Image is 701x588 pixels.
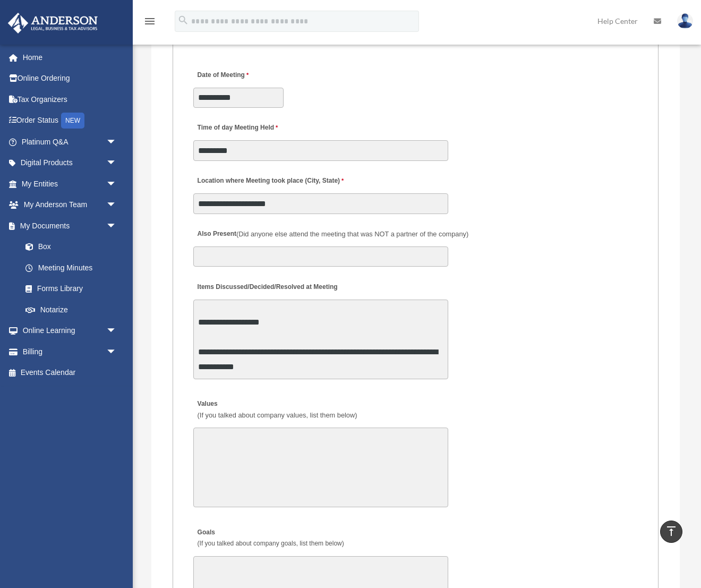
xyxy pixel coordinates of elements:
label: Also Present [193,227,471,242]
a: menu [143,19,156,28]
label: Date of Meeting [193,68,294,82]
a: vertical_align_top [660,521,682,543]
a: Billingarrow_drop_down [7,341,133,362]
label: Goals [193,525,346,551]
span: (If you talked about company values, list them below) [198,411,357,419]
a: Online Ordering [7,68,133,89]
i: menu [143,15,156,28]
label: Time of day Meeting Held [193,121,294,135]
a: My Documentsarrow_drop_down [7,215,133,236]
a: Online Learningarrow_drop_down [7,320,133,342]
span: arrow_drop_down [106,131,127,153]
img: User Pic [677,13,693,29]
a: Box [15,236,133,258]
span: arrow_drop_down [106,152,127,174]
label: Values [193,397,360,423]
a: Forms Library [15,278,133,300]
i: vertical_align_top [665,525,678,538]
i: search [177,14,189,26]
a: Platinum Q&Aarrow_drop_down [7,131,133,152]
span: arrow_drop_down [106,341,127,363]
span: (Did anyone else attend the meeting that was NOT a partner of the company) [236,230,468,238]
label: Location where Meeting took place (City, State) [193,174,346,189]
img: Anderson Advisors Platinum Portal [5,13,101,33]
span: (If you talked about company goals, list them below) [198,540,344,547]
div: NEW [61,113,84,129]
a: Events Calendar [7,362,133,384]
a: Digital Productsarrow_drop_down [7,152,133,174]
span: arrow_drop_down [106,320,127,342]
label: Items Discussed/Decided/Resolved at Meeting [193,280,340,294]
a: Order StatusNEW [7,110,133,132]
a: Notarize [15,299,133,320]
a: Tax Organizers [7,89,133,110]
a: Meeting Minutes [15,257,127,278]
span: arrow_drop_down [106,215,127,237]
a: My Entitiesarrow_drop_down [7,173,133,194]
a: My Anderson Teamarrow_drop_down [7,194,133,216]
span: arrow_drop_down [106,194,127,216]
a: Home [7,47,133,68]
span: arrow_drop_down [106,173,127,195]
